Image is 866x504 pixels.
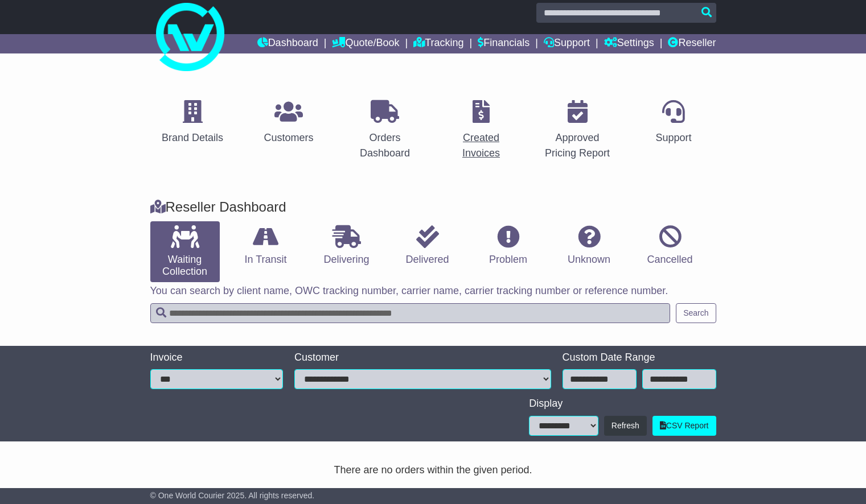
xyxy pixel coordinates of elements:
a: Delivering [312,221,381,270]
a: CSV Report [652,416,716,436]
span: © One World Courier 2025. All rights reserved. [150,491,315,500]
a: Reseller [668,34,716,53]
a: Waiting Collection [150,221,220,282]
a: Unknown [555,221,624,270]
a: Cancelled [635,221,705,270]
div: Support [655,130,691,146]
div: Brand Details [162,130,223,146]
p: You can search by client name, OWC tracking number, carrier name, carrier tracking number or refe... [150,285,716,298]
button: Refresh [604,416,647,436]
a: Financials [478,34,530,53]
a: Support [544,34,590,53]
a: Support [648,96,699,150]
a: Tracking [413,34,463,53]
button: Search [676,303,716,323]
div: Orders Dashboard [350,130,420,161]
div: There are no orders within the given period. [147,464,719,477]
div: Customers [264,130,313,146]
a: Problem [474,221,543,270]
div: Reseller Dashboard [145,199,722,216]
a: Quote/Book [332,34,399,53]
div: Customer [294,352,551,364]
a: Settings [604,34,654,53]
div: Display [529,398,716,410]
a: Orders Dashboard [343,96,428,165]
div: Custom Date Range [563,352,716,364]
a: Dashboard [257,34,318,53]
a: Created Invoices [439,96,524,165]
a: Customers [256,96,321,150]
a: Brand Details [154,96,231,150]
div: Invoice [150,352,284,364]
a: In Transit [231,221,301,270]
div: Approved Pricing Report [543,130,613,161]
a: Delivered [393,221,462,270]
a: Approved Pricing Report [535,96,620,165]
div: Created Invoices [446,130,516,161]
